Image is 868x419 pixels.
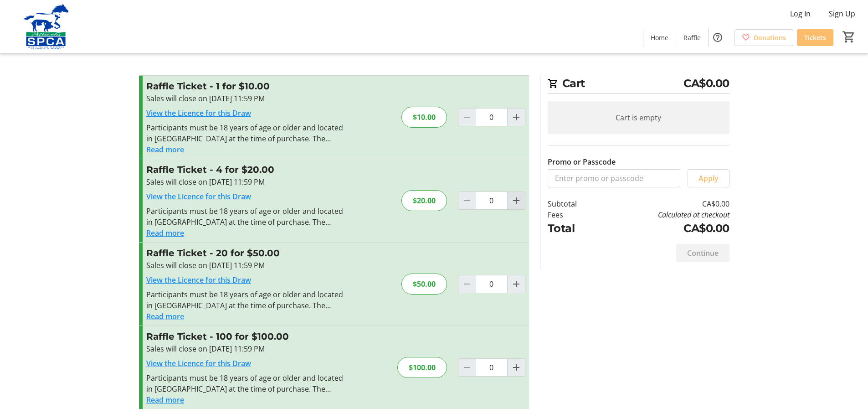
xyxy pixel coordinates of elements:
a: View the Licence for this Draw [146,275,251,285]
button: Increment by one [508,275,525,293]
a: Raffle [676,29,708,46]
h2: Cart [548,75,729,94]
td: Total [548,220,601,237]
a: View the Licence for this Draw [146,191,251,202]
div: Sales will close on [DATE] 11:59 PM [146,260,345,271]
a: Donations [734,29,793,46]
button: Increment by one [508,109,525,126]
a: View the Licence for this Draw [146,108,251,118]
td: CA$0.00 [600,220,729,237]
a: Tickets [797,29,833,46]
h3: Raffle Ticket - 100 for $100.00 [146,330,345,343]
img: Alberta SPCA's Logo [5,4,87,49]
button: Help [709,28,727,47]
input: Raffle Ticket Quantity [476,358,508,377]
span: Log In [790,8,811,19]
button: Read more [146,144,184,155]
div: Participants must be 18 years of age or older and located in [GEOGRAPHIC_DATA] at the time of pur... [146,122,345,144]
button: Increment by one [508,359,525,376]
h3: Raffle Ticket - 1 for $10.00 [146,79,345,93]
button: Apply [688,169,729,187]
td: Calculated at checkout [600,209,729,220]
td: CA$0.00 [600,198,729,209]
button: Read more [146,394,184,405]
span: Donations [754,33,786,42]
span: Apply [699,173,719,184]
div: $10.00 [401,107,447,128]
span: Sign Up [829,8,855,19]
a: View the Licence for this Draw [146,358,251,368]
div: Cart is empty [548,101,729,134]
span: Home [651,33,668,42]
div: Sales will close on [DATE] 11:59 PM [146,176,345,187]
span: Raffle [683,33,701,42]
label: Promo or Passcode [548,156,616,167]
div: $20.00 [401,190,447,211]
div: Sales will close on [DATE] 11:59 PM [146,343,345,354]
span: Tickets [804,33,826,42]
div: Sales will close on [DATE] 11:59 PM [146,93,345,104]
input: Raffle Ticket Quantity [476,275,508,293]
div: Participants must be 18 years of age or older and located in [GEOGRAPHIC_DATA] at the time of pur... [146,372,345,394]
div: $100.00 [397,357,447,378]
div: Participants must be 18 years of age or older and located in [GEOGRAPHIC_DATA] at the time of pur... [146,206,345,228]
input: Raffle Ticket Quantity [476,108,508,126]
button: Read more [146,311,184,322]
a: Home [643,29,676,46]
button: Increment by one [508,192,525,209]
td: Subtotal [548,198,601,209]
button: Read more [146,228,184,238]
h3: Raffle Ticket - 4 for $20.00 [146,163,345,176]
h3: Raffle Ticket - 20 for $50.00 [146,246,345,260]
td: Fees [548,209,601,220]
button: Sign Up [822,6,863,21]
input: Enter promo or passcode [548,169,680,187]
span: CA$0.00 [683,75,729,92]
input: Raffle Ticket Quantity [476,191,508,210]
div: Participants must be 18 years of age or older and located in [GEOGRAPHIC_DATA] at the time of pur... [146,289,345,311]
button: Cart [841,29,857,45]
button: Log In [783,6,818,21]
div: $50.00 [401,274,447,295]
